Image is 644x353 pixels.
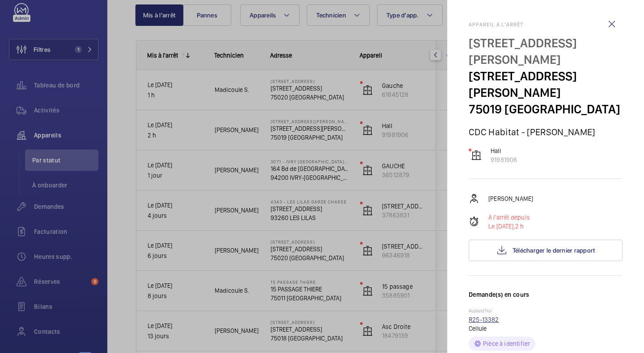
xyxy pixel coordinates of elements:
p: [PERSON_NAME] [488,194,533,203]
p: Pièce à identifier [483,339,530,348]
p: 2 h [488,222,530,231]
p: [STREET_ADDRESS][PERSON_NAME] [469,68,623,101]
p: Cellule [469,324,623,333]
p: CDC Habitat - [PERSON_NAME] [469,126,623,137]
a: R25-13382 [469,316,499,323]
h2: Appareil à l'arrêt [469,21,623,28]
p: 75019 [GEOGRAPHIC_DATA] [469,101,623,117]
h3: Demande(s) en cours [469,290,623,308]
button: Télécharger le dernier rapport [469,240,623,261]
p: [STREET_ADDRESS][PERSON_NAME] [469,35,623,68]
p: Hall [491,146,517,155]
span: Le [DATE], [488,223,515,230]
span: Télécharger le dernier rapport [513,247,595,254]
p: Aujourd'hui [469,308,623,315]
img: elevator.svg [471,150,482,161]
p: 91981906 [491,155,517,164]
p: À l'arrêt depuis [488,213,530,222]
